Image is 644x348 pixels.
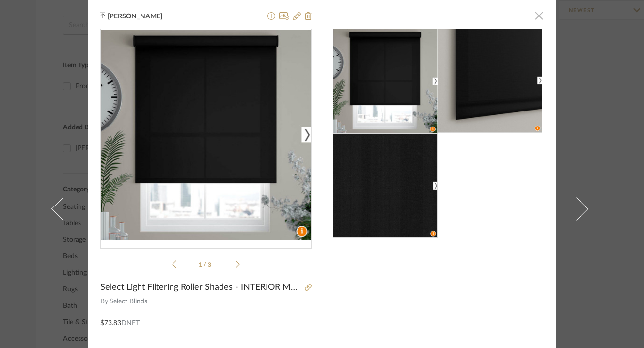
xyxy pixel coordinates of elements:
[438,29,541,133] img: 130685a5-5a6e-4684-ac86-851b8fd1296a_216x216.jpg
[101,29,311,240] div: 0
[199,262,204,268] span: 1
[100,297,108,307] span: By
[333,133,437,238] img: 42ac8561-586d-4c87-be8c-b58570d457d7_216x216.jpg
[204,262,208,268] span: /
[100,320,121,327] span: $73.83
[208,262,213,268] span: 3
[100,30,312,239] img: 9b7924d3-4643-4860-852c-52b07c4fc59f_436x436.jpg
[100,282,302,293] span: Select Light Filtering Roller Shades - INTERIOR MOUNTED
[121,320,140,327] span: DNET
[110,297,312,307] span: Select Blinds
[108,12,177,21] span: [PERSON_NAME]
[333,29,438,133] img: 9b7924d3-4643-4860-852c-52b07c4fc59f_216x216.jpg
[530,6,549,25] button: Close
